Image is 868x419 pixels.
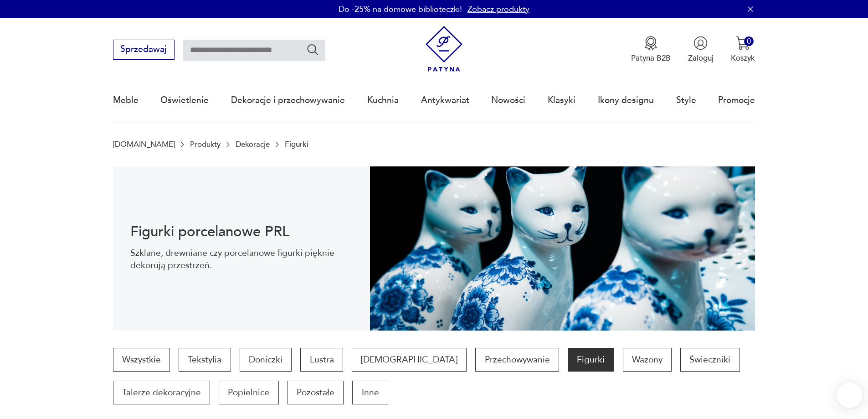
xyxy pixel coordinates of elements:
[731,53,755,63] p: Koszyk
[352,348,467,372] a: [DEMOGRAPHIC_DATA]
[837,383,863,408] iframe: Smartsupp widget button
[130,247,352,271] p: Szklane, drewniane czy porcelanowe figurki pięknie dekorują przestrzeń.
[631,53,671,63] p: Patyna B2B
[236,140,270,149] a: Dekoracje
[736,36,750,50] img: Ikona koszyka
[160,79,209,121] a: Oświetlenie
[421,26,467,72] img: Patyna - sklep z meblami i dekoracjami vintage
[631,36,671,63] button: Patyna B2B
[688,36,714,63] button: Zaloguj
[231,79,345,121] a: Dekoracje i przechowywanie
[113,140,175,149] a: [DOMAIN_NAME]
[179,348,231,372] a: Tekstylia
[370,166,755,331] img: Figurki vintage
[680,348,740,372] a: Świeczniki
[475,348,559,372] a: Przechowywanie
[718,79,755,121] a: Promocje
[744,36,754,46] div: 0
[568,348,614,372] a: Figurki
[644,36,658,50] img: Ikona medalu
[130,225,352,238] h1: Figurki porcelanowe PRL
[113,348,170,372] a: Wszystkie
[367,79,399,121] a: Kuchnia
[190,140,221,149] a: Produkty
[113,79,139,121] a: Meble
[693,36,708,50] img: Ikonka użytkownika
[598,79,654,121] a: Ikony designu
[352,381,388,404] a: Inne
[300,348,343,372] a: Lustra
[676,79,696,121] a: Style
[288,381,344,404] a: Pozostałe
[285,140,308,149] p: Figurki
[421,79,469,121] a: Antykwariat
[631,36,671,63] a: Ikona medaluPatyna B2B
[688,53,714,63] p: Zaloguj
[467,4,529,15] a: Zobacz produkty
[623,348,672,372] a: Wazony
[548,79,575,121] a: Klasyki
[113,40,175,60] button: Sprzedawaj
[491,79,525,121] a: Nowości
[731,36,755,63] button: 0Koszyk
[339,4,462,15] p: Do -25% na domowe biblioteczki!
[306,43,319,56] button: Szukaj
[113,381,210,404] a: Talerze dekoracyjne
[240,348,292,372] a: Doniczki
[219,381,278,404] a: Popielnice
[113,47,175,54] a: Sprzedawaj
